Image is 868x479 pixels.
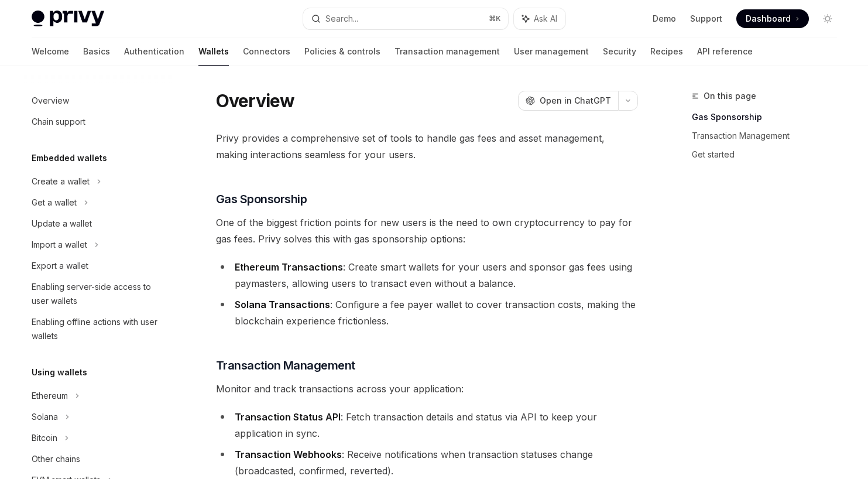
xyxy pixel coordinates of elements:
button: Ask AI [514,8,565,29]
a: Basics [83,37,110,66]
a: API reference [697,37,753,66]
li: : Configure a fee payer wallet to cover transaction costs, making the blockchain experience frict... [216,296,638,329]
div: Import a wallet [32,238,87,252]
strong: Transaction Status API [235,411,341,423]
button: Search...⌘K [303,8,508,29]
strong: Solana Transactions [235,299,330,310]
li: : Receive notifications when transaction statuses change (broadcasted, confirmed, reverted). [216,446,638,479]
button: Toggle dark mode [818,9,837,28]
a: Dashboard [736,9,809,28]
a: Overview [22,90,172,111]
button: Open in ChatGPT [518,91,618,111]
a: Authentication [124,37,184,66]
div: Chain support [32,115,85,129]
img: light logo [32,11,104,27]
a: Enabling server-side access to user wallets [22,276,172,312]
li: : Fetch transaction details and status via API to keep your application in sync. [216,409,638,442]
strong: Transaction Webhooks [235,449,342,460]
a: Welcome [32,37,69,66]
a: Support [690,13,722,25]
span: One of the biggest friction points for new users is the need to own cryptocurrency to pay for gas... [216,214,638,247]
div: Solana [32,410,58,424]
a: Wallets [198,37,229,66]
div: Enabling server-side access to user wallets [32,280,165,308]
a: Recipes [650,37,683,66]
h1: Overview [216,90,295,111]
span: Open in ChatGPT [540,95,611,107]
span: Dashboard [746,13,791,25]
a: Connectors [243,37,290,66]
a: Update a wallet [22,213,172,234]
span: Transaction Management [216,357,355,374]
span: ⌘ K [489,14,501,23]
a: Other chains [22,449,172,470]
div: Update a wallet [32,217,92,231]
strong: Ethereum Transactions [235,261,343,273]
a: Security [603,37,636,66]
a: Gas Sponsorship [692,108,846,126]
div: Create a wallet [32,175,90,189]
a: User management [514,37,589,66]
a: Chain support [22,111,172,132]
h5: Using wallets [32,365,87,379]
a: Transaction management [394,37,500,66]
div: Overview [32,94,69,108]
li: : Create smart wallets for your users and sponsor gas fees using paymasters, allowing users to tr... [216,259,638,292]
a: Demo [653,13,676,25]
div: Export a wallet [32,259,88,273]
a: Policies & controls [304,37,380,66]
a: Get started [692,145,846,164]
a: Export a wallet [22,255,172,276]
div: Other chains [32,452,80,466]
div: Ethereum [32,389,68,403]
div: Search... [325,12,358,26]
span: On this page [704,89,756,103]
a: Enabling offline actions with user wallets [22,312,172,347]
div: Get a wallet [32,196,77,210]
span: Privy provides a comprehensive set of tools to handle gas fees and asset management, making inter... [216,130,638,163]
div: Enabling offline actions with user wallets [32,315,165,343]
span: Monitor and track transactions across your application: [216,381,638,397]
span: Ask AI [534,13,557,25]
div: Bitcoin [32,431,57,445]
a: Transaction Management [692,126,846,145]
span: Gas Sponsorship [216,191,307,207]
h5: Embedded wallets [32,151,107,165]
